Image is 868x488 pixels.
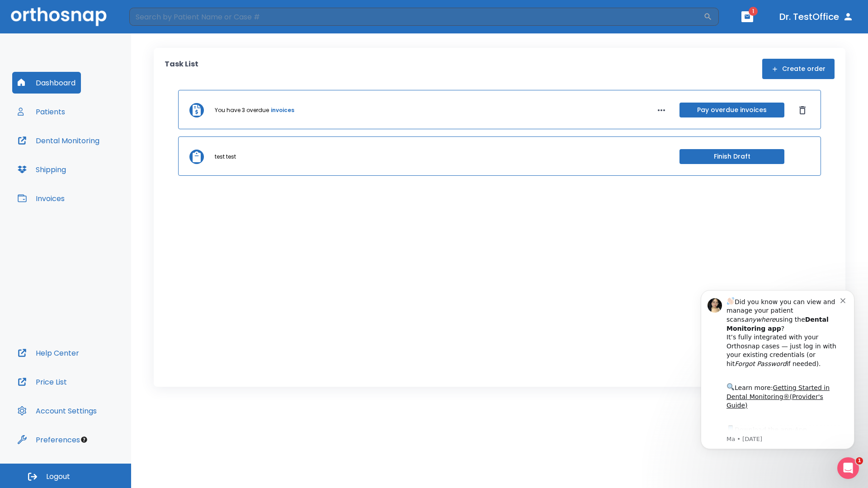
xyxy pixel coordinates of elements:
[129,8,703,26] input: Search by Patient Name or Case #
[12,72,81,94] button: Dashboard
[12,159,71,180] button: Shipping
[165,59,198,79] p: Task List
[687,277,868,464] iframe: Intercom notifications message
[12,188,70,209] button: Invoices
[12,371,72,393] button: Price List
[153,19,160,27] button: Dismiss notification
[39,150,120,166] a: App Store
[12,130,105,151] button: Dental Monitoring
[679,149,784,164] button: Finish Draft
[837,457,859,479] iframe: Intercom live chat
[215,106,269,114] p: You have 3 overdue
[856,457,863,465] span: 1
[776,9,857,25] button: Dr. TestOffice
[271,106,294,114] a: invoices
[11,7,107,26] img: Orthosnap
[46,472,70,482] span: Logout
[12,400,102,422] button: Account Settings
[215,153,236,161] p: test test
[12,429,85,450] button: Preferences
[795,103,810,117] button: Dismiss
[762,59,835,79] button: Create order
[679,103,784,117] button: Pay overdue invoices
[12,342,85,364] button: Help Center
[80,436,88,444] div: Tooltip anchor
[39,159,153,167] p: Message from Ma, sent 2w ago
[39,147,153,193] div: Download the app: | ​ Let us know if you need help getting started!
[749,7,758,16] span: 1
[12,101,71,122] button: Patients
